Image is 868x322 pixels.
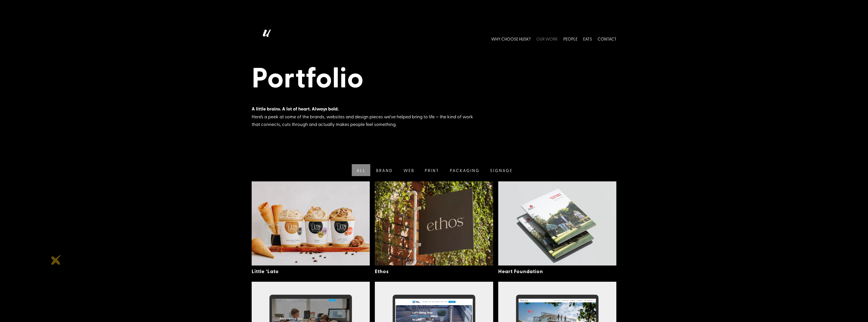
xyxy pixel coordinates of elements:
img: Little ‘Lato [252,181,370,266]
img: Ethos [375,181,493,266]
img: Heart Foundation [498,181,617,266]
a: PEOPLE [563,27,578,50]
a: OUR WORK [536,27,558,50]
div: Here’s a peek at some of the brands, websites and design pieces we’ve helped bring to life — the ... [252,105,480,128]
a: Web [398,164,419,176]
a: EATS [583,27,592,50]
a: Signage [484,164,518,176]
a: Heart Foundation [498,268,543,275]
a: WHY CHOOSE HUSK? [491,27,531,50]
a: Brand [370,164,398,176]
a: Packaging [444,164,484,176]
a: All [351,164,371,176]
a: Little ‘Lato [252,268,279,275]
a: CONTACT [598,27,617,50]
img: Husk logo [252,27,280,50]
a: Ethos [375,268,389,275]
a: Print [419,164,444,176]
h1: Portfolio [252,60,617,96]
strong: A little brains. A lot of heart. Always bold. [252,105,339,112]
